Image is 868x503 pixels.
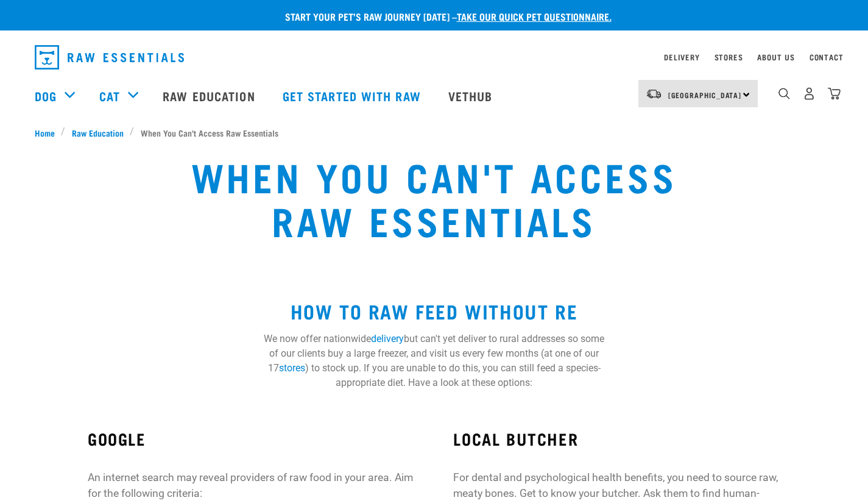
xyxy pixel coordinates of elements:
[35,87,57,105] a: Dog
[88,469,414,502] p: An internet search may reveal providers of raw food in your area. Aim for the following criteria:
[261,300,607,322] h2: HOW TO RAW FEED WITHOUT RE
[457,13,612,19] a: take our quick pet questionnaire.
[261,332,607,390] p: We now offer nationwide but can't yet deliver to rural addresses so some of our clients buy a lar...
[778,88,790,99] img: home-icon-1@2x.png
[757,55,794,59] a: About Us
[35,126,55,139] span: Home
[35,126,834,139] nav: breadcrumbs
[72,126,124,139] span: Raw Education
[668,93,742,97] span: [GEOGRAPHIC_DATA]
[810,55,844,59] a: Contact
[664,55,699,59] a: Delivery
[828,87,841,100] img: home-icon@2x.png
[35,126,62,139] a: Home
[167,154,702,241] h1: When You Can't Access Raw Essentials
[150,71,270,120] a: Raw Education
[35,45,184,70] img: Raw Essentials Logo
[803,87,816,100] img: user.png
[99,87,120,105] a: Cat
[371,333,404,344] a: delivery
[270,71,436,120] a: Get started with Raw
[25,40,844,74] nav: dropdown navigation
[88,429,414,448] h3: GOOGLE
[646,88,662,99] img: van-moving.png
[715,55,743,59] a: Stores
[436,71,508,120] a: Vethub
[279,362,305,374] a: stores
[453,429,780,448] h3: LOCAL BUTCHER
[65,126,130,139] a: Raw Education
